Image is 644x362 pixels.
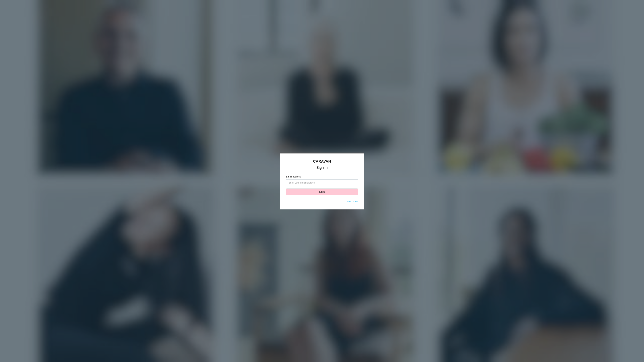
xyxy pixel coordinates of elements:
input: Enter your email address [286,179,358,186]
a: CARAVAN [313,159,331,163]
a: Need help? [347,200,358,203]
h1: Sign in [286,166,358,169]
button: Next [286,189,358,195]
label: Email address [286,175,358,179]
